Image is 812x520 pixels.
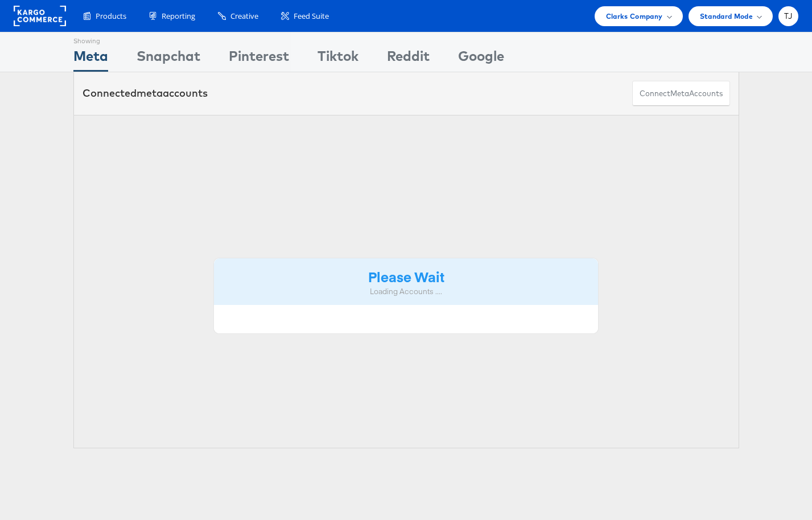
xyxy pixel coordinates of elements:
[137,46,200,72] div: Snapchat
[229,46,289,72] div: Pinterest
[294,11,329,22] span: Feed Suite
[162,11,195,22] span: Reporting
[784,13,793,20] span: TJ
[670,88,689,99] span: meta
[83,86,208,101] div: Connected accounts
[458,46,504,72] div: Google
[318,46,358,72] div: Tiktok
[137,86,163,100] span: meta
[387,46,430,72] div: Reddit
[73,46,108,72] div: Meta
[222,286,590,297] div: Loading Accounts ....
[606,10,663,22] span: Clarks Company
[230,11,258,22] span: Creative
[700,10,753,22] span: Standard Mode
[368,267,444,286] strong: Please Wait
[632,81,730,106] button: ConnectmetaAccounts
[73,32,108,46] div: Showing
[96,11,126,22] span: Products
